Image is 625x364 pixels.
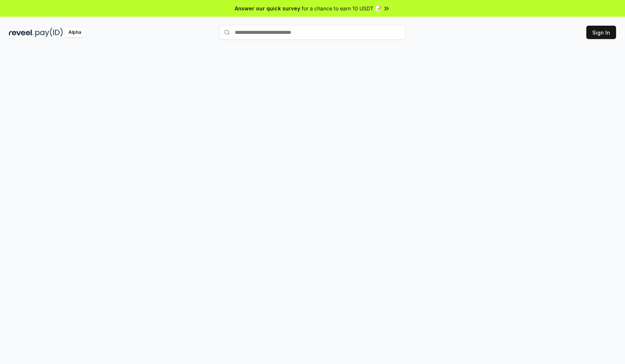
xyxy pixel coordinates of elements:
[64,28,85,37] div: Alpha
[586,26,616,39] button: Sign In
[35,28,63,37] img: pay_id
[235,4,300,12] span: Answer our quick survey
[302,4,381,12] span: for a chance to earn 10 USDT 📝
[9,28,34,37] img: reveel_dark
